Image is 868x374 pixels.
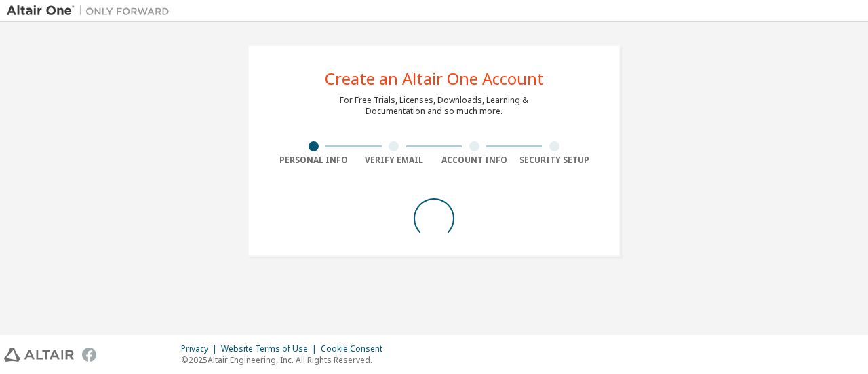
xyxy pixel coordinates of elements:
img: altair_logo.svg [4,348,74,362]
div: Personal Info [273,155,354,166]
img: Altair One [7,4,176,18]
div: Cookie Consent [321,343,391,354]
p: © 2025 Altair Engineering, Inc. All Rights Reserved. [181,354,391,366]
div: Website Terms of Use [221,343,321,354]
div: Verify Email [354,155,435,166]
img: facebook.svg [82,348,96,362]
div: Create an Altair One Account [325,71,544,87]
div: For Free Trials, Licenses, Downloads, Learning & Documentation and so much more. [340,95,528,117]
div: Account Info [434,155,515,166]
div: Privacy [181,343,221,354]
div: Security Setup [515,155,595,166]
